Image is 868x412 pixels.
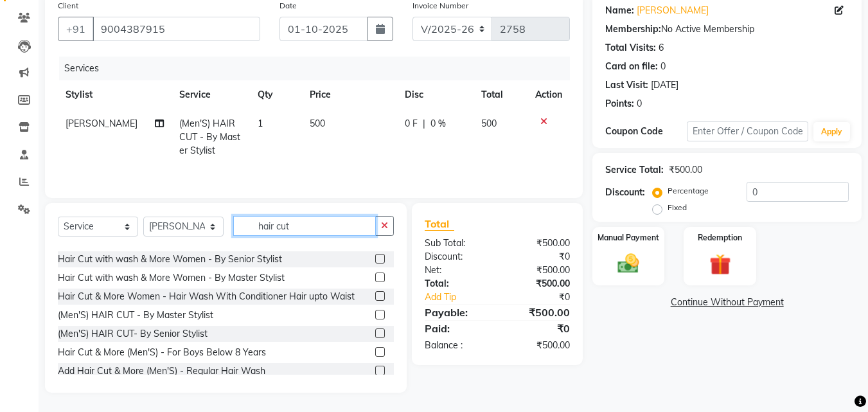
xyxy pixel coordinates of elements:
div: Card on file: [605,60,658,73]
span: (Men'S) HAIR CUT - By Master Stylist [179,118,240,156]
label: Redemption [698,232,742,244]
span: 500 [310,118,325,129]
span: | [423,117,425,130]
input: Enter Offer / Coupon Code [687,121,808,141]
div: Last Visit: [605,78,648,92]
div: ₹500.00 [497,305,580,320]
div: Hair Cut & More (Men'S) - For Boys Below 8 Years [58,346,266,359]
div: Payable: [415,305,497,320]
div: ₹500.00 [497,237,580,250]
div: Membership: [605,22,661,36]
div: Points: [605,97,634,111]
div: No Active Membership [605,22,849,36]
div: ₹500.00 [497,277,580,291]
div: Total: [415,277,497,291]
th: Service [172,80,250,109]
th: Stylist [58,80,172,109]
div: 0 [637,97,642,111]
div: ₹0 [511,291,580,304]
div: Name: [605,4,634,17]
div: ₹500.00 [669,163,702,177]
div: Service Total: [605,163,664,177]
div: Total Visits: [605,41,656,55]
a: Continue Without Payment [595,296,859,309]
div: [DATE] [651,78,678,92]
div: Sub Total: [415,237,497,250]
a: [PERSON_NAME] [637,4,709,17]
th: Qty [250,80,302,109]
label: Fixed [668,202,687,213]
div: ₹500.00 [497,264,580,277]
div: Balance : [415,339,497,352]
div: Add Hair Cut & More (Men'S) - Regular Hair Wash [58,364,265,378]
input: Search by Name/Mobile/Email/Code [93,17,260,41]
a: Add Tip [415,291,511,304]
button: +91 [58,17,94,41]
span: 0 % [430,117,446,130]
label: Manual Payment [598,232,659,244]
span: 0 F [405,117,418,130]
img: _gift.svg [703,251,738,278]
div: Hair Cut with wash & More Women - By Master Stylist [58,271,285,285]
th: Action [527,80,570,109]
div: ₹500.00 [497,339,580,352]
div: Hair Cut & More Women - Hair Wash With Conditioner Hair upto Waist [58,290,355,303]
div: Paid: [415,321,497,336]
label: Percentage [668,185,709,197]
div: ₹0 [497,250,580,264]
div: ₹0 [497,321,580,336]
div: Hair Cut with wash & More Women - By Senior Stylist [58,253,282,266]
span: 1 [258,118,263,129]
span: [PERSON_NAME] [66,118,137,129]
th: Price [302,80,397,109]
div: Discount: [415,250,497,264]
div: (Men'S) HAIR CUT- By Senior Stylist [58,327,208,341]
img: _cash.svg [611,251,646,276]
span: Total [425,217,454,231]
span: 500 [481,118,497,129]
button: Apply [813,122,850,141]
th: Total [474,80,528,109]
div: Services [59,57,580,80]
div: (Men'S) HAIR CUT - By Master Stylist [58,309,213,322]
th: Disc [397,80,474,109]
div: Coupon Code [605,125,686,138]
div: 6 [659,41,664,55]
input: Search or Scan [233,216,376,236]
div: Net: [415,264,497,277]
div: 0 [660,60,666,73]
div: Discount: [605,186,645,199]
